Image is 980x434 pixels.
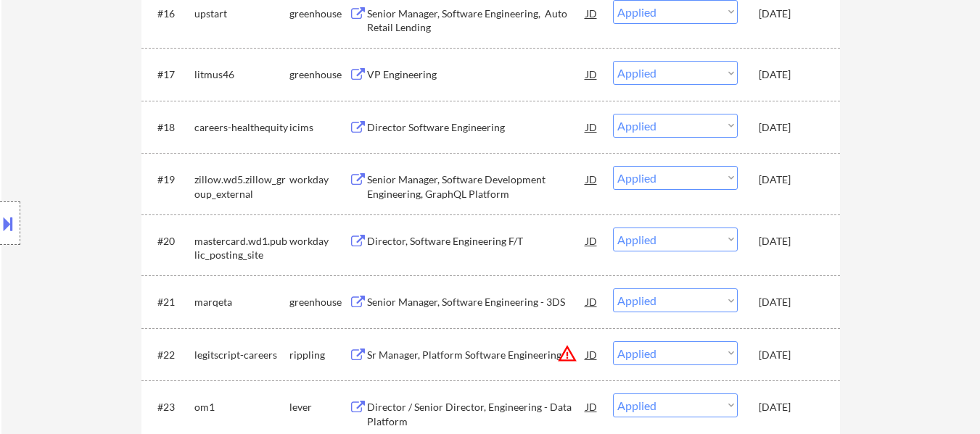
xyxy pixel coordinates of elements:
div: [DATE] [759,67,823,82]
div: Senior Manager, Software Development Engineering, GraphQL Platform [367,172,586,201]
button: warning_amber [557,343,577,364]
div: Senior Manager, Software Engineering, Auto Retail Lending [367,7,586,35]
div: JD [585,393,599,420]
div: greenhouse [289,67,349,82]
div: Sr Manager, Platform Software Engineering [367,348,586,362]
div: #17 [157,67,183,82]
div: JD [585,166,599,192]
div: Director / Senior Director, Engineering - Data Platform [367,400,586,428]
div: lever [289,400,349,414]
div: [DATE] [759,7,823,21]
div: workday [289,172,349,187]
div: JD [585,341,599,367]
div: Director, Software Engineering F/T [367,234,586,249]
div: upstart [194,7,289,21]
div: #23 [157,400,183,414]
div: litmus46 [194,67,289,82]
div: [DATE] [759,400,823,414]
div: [DATE] [759,120,823,135]
div: workday [289,234,349,249]
div: om1 [194,400,289,414]
div: Director Software Engineering [367,120,586,135]
div: rippling [289,348,349,362]
div: greenhouse [289,7,349,21]
div: JD [585,114,599,140]
div: VP Engineering [367,67,586,82]
div: #16 [157,7,183,21]
div: [DATE] [759,295,823,309]
div: [DATE] [759,234,823,249]
div: JD [585,228,599,254]
div: Senior Manager, Software Engineering - 3DS [367,295,586,309]
div: JD [585,288,599,314]
div: [DATE] [759,172,823,187]
div: icims [289,120,349,135]
div: JD [585,61,599,87]
div: [DATE] [759,348,823,362]
div: greenhouse [289,295,349,309]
